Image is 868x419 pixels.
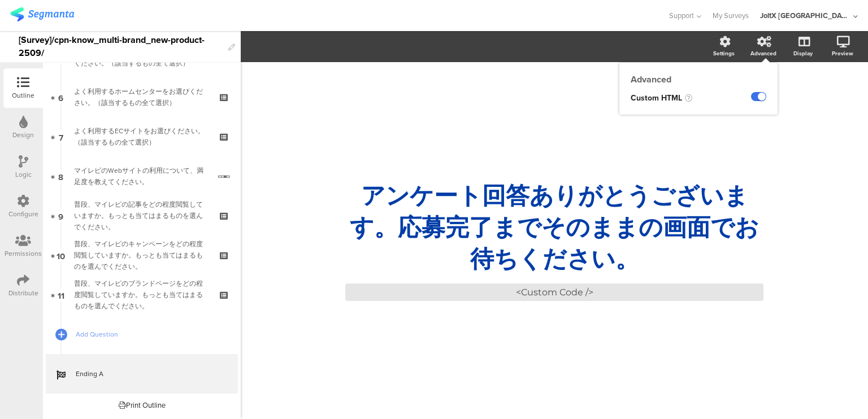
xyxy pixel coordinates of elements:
div: Outline [12,90,34,101]
a: 9 普段、マイレピの記事をどの程度閲覧していますか。もっとも当てはまるものを選んでください。 [46,196,238,235]
div: JoltX [GEOGRAPHIC_DATA] [760,10,850,21]
span: 9 [58,209,63,222]
div: Settings [713,49,735,58]
div: 普段、マイレピのブランドページをどの程度閲覧していますか。もっとも当てはまるものを選んでください。 [74,278,209,312]
span: 10 [57,249,65,261]
div: Display [793,49,813,58]
div: Advanced [750,49,776,58]
a: 7 よく利用するECサイトをお選びください。（該当するもの全て選択） [46,117,238,156]
span: Custom HTML [631,92,682,104]
span: Ending A [76,368,220,379]
img: segmanta logo [10,7,74,21]
div: Permissions [5,248,42,259]
div: Distribute [8,288,38,298]
span: 6 [58,91,63,103]
span: Support [669,10,694,21]
div: よく利用するホームセンターをお選びください。（該当するもの全て選択） [74,86,209,108]
div: 普段、マイレピの記事をどの程度閲覧していますか。もっとも当てはまるものを選んでください。 [74,199,209,233]
div: Logic [15,169,32,180]
a: Ending A [46,354,238,394]
span: 8 [58,170,63,182]
div: よく利用するECサイトをお選びください。（該当するもの全て選択） [74,125,209,148]
a: 6 よく利用するホームセンターをお選びください。（該当するもの全て選択） [46,77,238,117]
div: マイレピのWebサイトの利用について、満足度を教えてください。 [74,165,210,187]
a: 11 普段、マイレピのブランドページをどの程度閲覧していますか。もっとも当てはまるものを選んでください。 [46,275,238,315]
div: Preview [832,49,853,58]
div: Configure [8,209,38,219]
div: 普段、マイレピのキャンペーンをどの程度閲覧していますか。もっとも当てはまるものを選んでください。 [74,238,209,272]
a: 10 普段、マイレピのキャンペーンをどの程度閲覧していますか。もっとも当てはまるものを選んでください。 [46,235,238,275]
div: Advanced [619,73,778,86]
div: Design [12,130,34,140]
span: 7 [59,130,63,143]
a: 8 マイレピのWebサイトの利用について、満足度を教えてください。 [46,156,238,196]
div: <Custom Code /> [345,283,763,301]
span: 11 [58,289,64,301]
div: Print Outline [119,400,166,411]
p: アンケート回答ありがとうございます。応募完了までそのままの画面でお待ちください。 [345,180,763,275]
span: 5 [58,51,63,64]
span: Add Question [76,329,220,340]
div: [Survey]/cpn-know_multi-brand_new-product-2509/ [19,31,223,62]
